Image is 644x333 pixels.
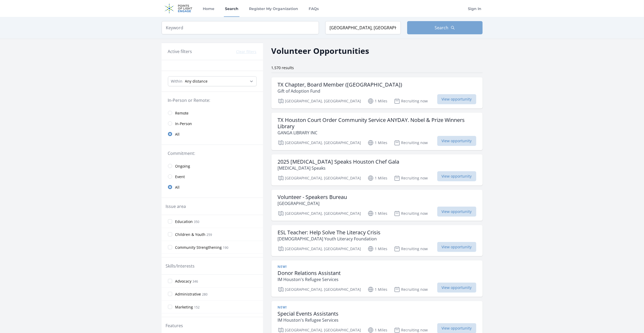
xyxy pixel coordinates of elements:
span: Ongoing [175,164,190,169]
span: View opportunity [437,136,476,146]
p: [GEOGRAPHIC_DATA] [278,200,347,207]
input: Community Strengthening 190 [168,245,172,249]
span: 346 [193,279,198,284]
p: 1 Miles [368,175,388,181]
span: Event [175,174,185,179]
a: In-Person [162,118,263,129]
legend: Issue area [166,203,186,210]
button: Clear filters [236,49,257,54]
h3: Special Events Assistants [278,311,339,317]
p: [GEOGRAPHIC_DATA], [GEOGRAPHIC_DATA] [278,175,361,181]
p: 1 Miles [368,210,388,217]
p: Recruiting now [394,175,428,181]
p: 1 Miles [368,98,388,104]
button: Search [407,21,483,34]
legend: Features [166,322,183,329]
span: View opportunity [437,171,476,181]
a: 2025 [MEDICAL_DATA] Speaks Houston Chef Gala [MEDICAL_DATA] Speaks [GEOGRAPHIC_DATA], [GEOGRAPHIC... [271,154,483,185]
span: 190 [223,245,229,250]
input: Keyword [162,21,319,34]
input: Children & Youth 259 [168,232,172,236]
p: GANGA LIBRARY INC [278,130,476,136]
input: Marketing 152 [168,305,172,309]
h3: TX Houston Court Order Community Service ANYDAY. Nobel & Prize Winners Library [278,117,476,130]
p: Recruiting now [394,98,428,104]
p: [GEOGRAPHIC_DATA], [GEOGRAPHIC_DATA] [278,210,361,217]
span: 280 [202,292,208,297]
span: Education [175,219,193,224]
p: [GEOGRAPHIC_DATA], [GEOGRAPHIC_DATA] [278,286,361,293]
input: Advocacy 346 [168,279,172,283]
span: View opportunity [437,207,476,217]
span: View opportunity [437,283,476,293]
p: 1 Miles [368,286,388,293]
p: Recruiting now [394,140,428,146]
a: Ongoing [162,161,263,171]
a: New! Donor Relations Assistant IM Houston's Refugee Services [GEOGRAPHIC_DATA], [GEOGRAPHIC_DATA]... [271,260,483,297]
p: 1 Miles [368,140,388,146]
span: 350 [194,220,200,224]
p: 1 Miles [368,246,388,252]
legend: In-Person or Remote: [168,97,257,103]
p: [GEOGRAPHIC_DATA], [GEOGRAPHIC_DATA] [278,140,361,146]
p: Recruiting now [394,286,428,293]
span: Administrative [175,292,201,297]
span: All [175,132,180,137]
span: Community Strengthening [175,245,222,250]
legend: Commitment: [168,150,257,156]
h3: TX Chapter, Board Member ([GEOGRAPHIC_DATA]) [278,82,402,88]
span: Advocacy [175,279,192,284]
span: In-Person [175,121,192,126]
input: Education 350 [168,219,172,223]
h3: Volunteer - Speakers Bureau [278,194,347,200]
span: New! [278,265,287,269]
span: 152 [194,305,200,310]
a: TX Houston Court Order Community Service ANYDAY. Nobel & Prize Winners Library GANGA LIBRARY INC ... [271,113,483,150]
h3: 2025 [MEDICAL_DATA] Speaks Houston Chef Gala [278,159,399,165]
p: [MEDICAL_DATA] Speaks [278,165,399,171]
a: All [162,129,263,139]
span: Remote [175,111,189,116]
p: Recruiting now [394,210,428,217]
p: IM Houston's Refugee Services [278,317,339,323]
input: Administrative 280 [168,292,172,296]
p: Gift of Adoption Fund [278,88,402,94]
span: View opportunity [437,94,476,104]
select: Search Radius [168,76,257,86]
span: Children & Youth [175,232,206,237]
h3: ESL Teacher: Help Solve The Literacy Crisis [278,229,381,236]
span: New! [278,305,287,310]
legend: Skills/Interests [166,263,195,269]
a: Event [162,171,263,182]
span: 1,570 results [271,65,294,70]
h3: Active filters [168,48,192,55]
a: TX Chapter, Board Member ([GEOGRAPHIC_DATA]) Gift of Adoption Fund [GEOGRAPHIC_DATA], [GEOGRAPHIC... [271,77,483,108]
span: View opportunity [437,242,476,252]
a: Volunteer - Speakers Bureau [GEOGRAPHIC_DATA] [GEOGRAPHIC_DATA], [GEOGRAPHIC_DATA] 1 Miles Recrui... [271,190,483,221]
p: [GEOGRAPHIC_DATA], [GEOGRAPHIC_DATA] [278,246,361,252]
a: Remote [162,108,263,118]
span: Search [435,25,449,31]
span: 259 [207,232,212,237]
p: [GEOGRAPHIC_DATA], [GEOGRAPHIC_DATA] [278,98,361,104]
h3: Donor Relations Assistant [278,270,341,276]
input: Location [325,21,401,34]
p: [DEMOGRAPHIC_DATA] Youth Literacy Foundation [278,236,381,242]
h2: Volunteer Opportunities [271,45,369,57]
p: Recruiting now [394,246,428,252]
span: Marketing [175,305,193,310]
p: IM Houston's Refugee Services [278,276,341,283]
span: All [175,185,180,190]
a: All [162,182,263,192]
a: ESL Teacher: Help Solve The Literacy Crisis [DEMOGRAPHIC_DATA] Youth Literacy Foundation [GEOGRAP... [271,225,483,256]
